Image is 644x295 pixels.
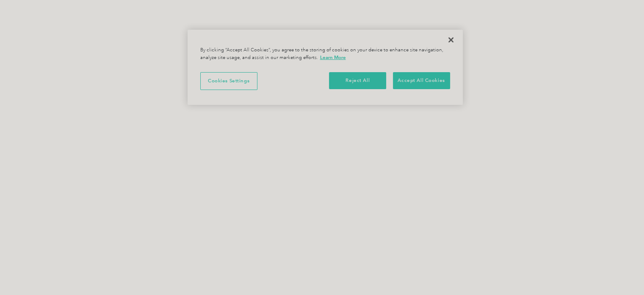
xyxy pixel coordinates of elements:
[200,72,257,90] button: Cookies Settings
[320,54,346,60] a: More information about your privacy, opens in a new tab
[442,31,460,49] button: Close
[329,72,386,89] button: Reject All
[188,30,463,105] div: Cookie banner
[188,30,463,105] div: Privacy
[200,47,450,62] div: By clicking “Accept All Cookies”, you agree to the storing of cookies on your device to enhance s...
[393,72,450,89] button: Accept All Cookies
